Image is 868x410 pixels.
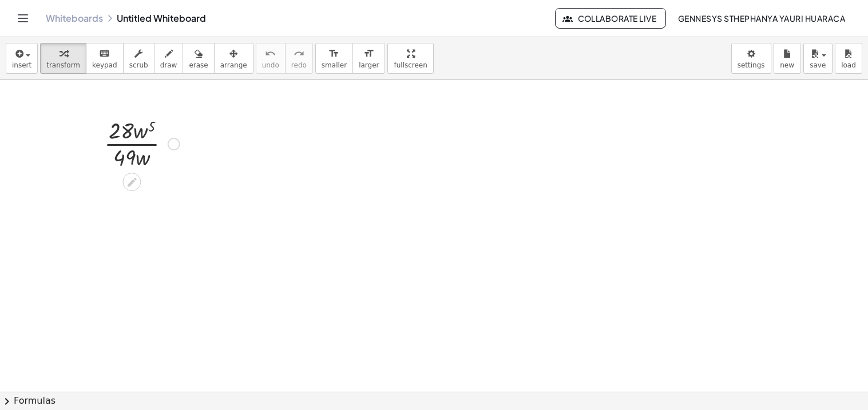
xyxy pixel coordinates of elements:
i: redo [294,47,304,61]
span: erase [189,61,208,69]
button: load [835,43,862,74]
span: settings [738,61,765,69]
button: fullscreen [387,43,433,74]
span: smaller [322,61,347,69]
i: keyboard [99,47,110,61]
button: Collaborate Live [555,8,666,29]
button: format_sizesmaller [315,43,353,74]
button: GENNESYS STHEPHANYA YAURI HUARACA [668,8,854,29]
button: new [774,43,801,74]
button: keyboardkeypad [86,43,124,74]
span: draw [160,61,177,69]
button: undoundo [256,43,286,74]
i: undo [265,47,276,61]
span: keypad [92,61,117,69]
span: Collaborate Live [565,13,656,23]
button: arrange [214,43,253,74]
button: scrub [123,43,154,74]
span: transform [46,61,80,69]
button: transform [40,43,86,74]
button: save [803,43,833,74]
button: erase [183,43,214,74]
button: Toggle navigation [14,9,32,27]
span: save [810,61,826,69]
span: insert [12,61,31,69]
span: undo [262,61,279,69]
a: Whiteboards [46,13,103,24]
span: fullscreen [394,61,427,69]
span: larger [359,61,379,69]
i: format_size [363,47,374,61]
button: draw [154,43,184,74]
span: redo [291,61,307,69]
button: format_sizelarger [352,43,385,74]
button: redoredo [285,43,313,74]
span: new [780,61,794,69]
span: arrange [220,61,247,69]
span: load [841,61,856,69]
i: format_size [328,47,339,61]
button: settings [731,43,771,74]
div: Edit math [122,173,141,191]
span: scrub [129,61,148,69]
span: GENNESYS STHEPHANYA YAURI HUARACA [677,13,845,23]
button: insert [6,43,38,74]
